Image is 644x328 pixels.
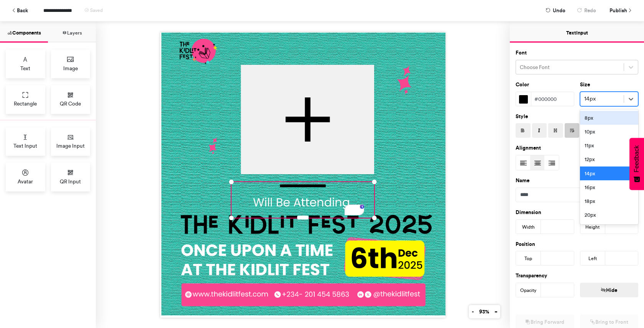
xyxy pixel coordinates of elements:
span: Text [20,64,30,72]
button: Feedback - Show survey [629,138,644,190]
label: Name [516,177,529,185]
div: Width [516,220,541,234]
div: 16px [580,180,639,194]
span: Rectangle [14,100,37,107]
button: Text Input [510,21,644,43]
button: Back [8,4,32,17]
span: QR Input [60,178,81,185]
span: Publish [609,4,627,17]
label: Font [516,49,527,57]
span: Undo [553,4,565,17]
span: QR Code [60,100,81,107]
div: 22px [580,222,639,236]
div: 14px [580,166,639,180]
span: Feedback [633,145,640,172]
label: Style [516,113,528,120]
div: 10px [580,125,639,138]
span: Image [63,64,78,72]
label: Transparency [516,272,547,280]
span: Saved [90,8,103,13]
button: Publish [604,4,636,17]
button: - [469,305,476,318]
div: To enrich screen reader interactions, please activate Accessibility in Grammarly extension settings [232,182,374,218]
label: Size [580,81,590,89]
div: Height [580,220,605,234]
label: Alignment [516,144,541,152]
button: Hide [580,283,639,297]
div: 11px [580,138,639,152]
label: Color [516,81,529,89]
span: Avatar [18,178,33,185]
div: 18px [580,194,639,208]
div: 20px [580,208,639,222]
span: Text Input [13,142,37,150]
div: Opacity [516,283,541,298]
button: 93% [476,305,492,318]
button: + [491,305,500,318]
label: Position [516,241,535,248]
div: Text Alignment Picker [516,155,559,170]
iframe: Drift Widget Chat Controller [606,290,635,319]
span: Image Input [56,142,85,150]
label: Dimension [516,209,541,216]
div: #000000 [531,92,574,106]
div: Top [516,251,541,266]
button: Layers [48,21,96,43]
button: Undo [542,4,569,17]
div: 12px [580,152,639,166]
div: 8px [580,111,639,125]
div: Left [580,251,605,266]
